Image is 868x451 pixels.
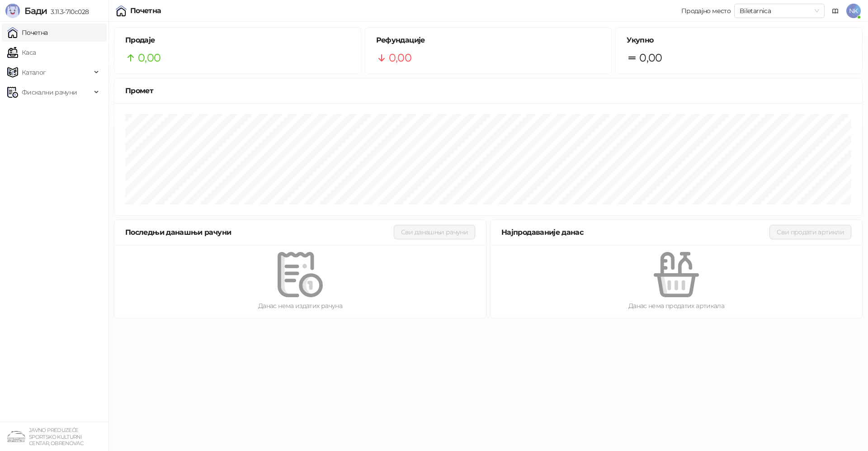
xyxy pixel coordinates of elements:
small: JAVNO PREDUZEĆE SPORTSKO KULTURNI CENTAR, OBRENOVAC [29,427,83,446]
img: Logo [5,4,20,18]
span: 0,00 [389,49,411,66]
h5: Укупно [627,35,851,46]
button: Сви данашњи рачуни [394,225,475,239]
span: 0,00 [639,49,662,66]
div: Последњи данашњи рачуни [125,227,394,238]
span: Каталог [22,63,46,81]
h5: Продаје [125,35,350,46]
button: Сви продати артикли [769,225,851,239]
div: Најпродаваније данас [501,227,769,238]
span: 3.11.3-710c028 [47,8,89,16]
div: Данас нема продатих артикала [505,301,848,311]
img: 64x64-companyLogo-4a28e1f8-f217-46d7-badd-69a834a81aaf.png [7,427,25,446]
div: Промет [125,85,851,96]
h5: Рефундације [376,35,601,46]
div: Данас нема издатих рачуна [129,301,472,311]
span: Фискални рачуни [22,83,77,101]
span: NK [846,4,861,18]
span: Бади [24,5,47,16]
a: Почетна [7,24,48,42]
a: Каса [7,43,36,62]
span: 0,00 [138,49,160,66]
div: Почетна [130,7,161,14]
a: Документација [828,4,843,18]
span: Biletarnica [740,4,819,18]
div: Продајно место [681,8,731,14]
